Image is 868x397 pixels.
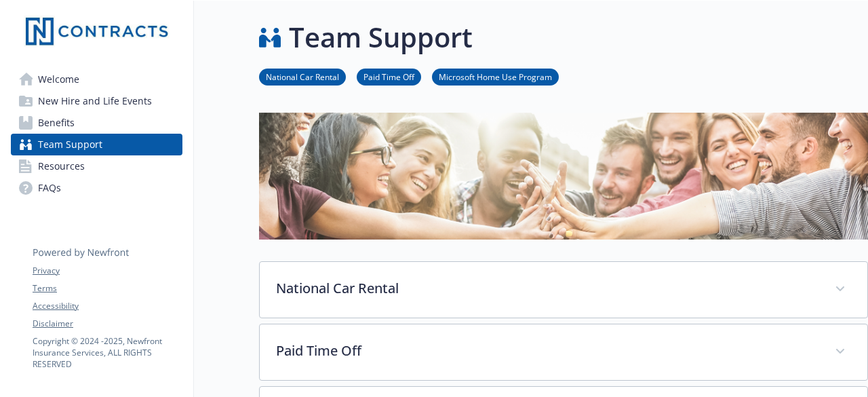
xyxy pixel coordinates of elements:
[33,335,182,370] p: Copyright © 2024 - 2025 , Newfront Insurance Services, ALL RIGHTS RESERVED
[38,155,85,177] span: Resources
[38,177,61,199] span: FAQs
[357,70,421,83] a: Paid Time Off
[38,134,102,155] span: Team Support
[432,70,559,83] a: Microsoft Home Use Program
[11,69,182,90] a: Welcome
[33,282,182,295] a: Terms
[33,300,182,312] a: Accessibility
[11,90,182,112] a: New Hire and Life Events
[276,341,818,361] p: Paid Time Off
[38,112,75,134] span: Benefits
[11,177,182,199] a: FAQs
[259,113,868,240] img: team support page banner
[33,265,182,277] a: Privacy
[289,17,473,58] h1: Team Support
[38,69,79,90] span: Welcome
[11,134,182,155] a: Team Support
[33,318,182,330] a: Disclaimer
[260,262,867,318] div: National Car Rental
[38,90,152,112] span: New Hire and Life Events
[276,278,818,299] p: National Car Rental
[11,155,182,177] a: Resources
[260,324,867,380] div: Paid Time Off
[11,112,182,134] a: Benefits
[259,70,346,83] a: National Car Rental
